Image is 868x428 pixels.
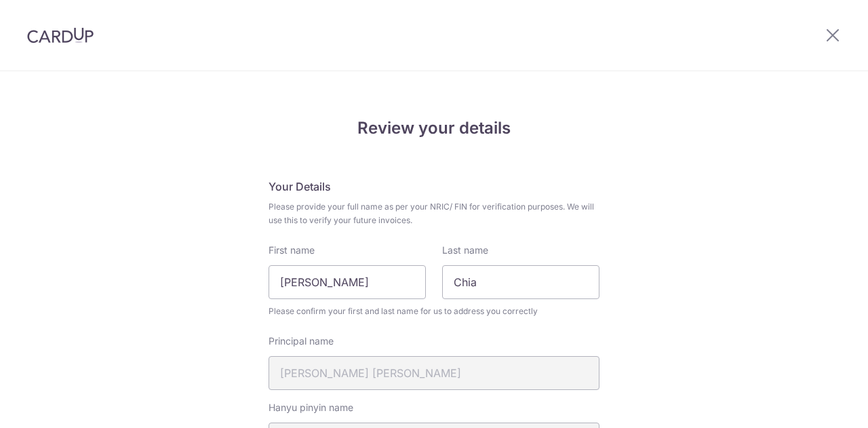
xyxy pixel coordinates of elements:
[269,334,334,348] label: Principal name
[269,401,353,414] label: Hanyu pinyin name
[269,116,599,140] h4: Review your details
[269,305,599,318] span: Please confirm your first and last name for us to address you correctly
[442,265,599,299] input: Last name
[269,200,599,227] span: Please provide your full name as per your NRIC/ FIN for verification purposes. We will use this t...
[269,265,426,299] input: First Name
[269,178,599,195] h5: Your Details
[27,27,94,43] img: CardUp
[442,244,488,257] label: Last name
[269,244,315,257] label: First name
